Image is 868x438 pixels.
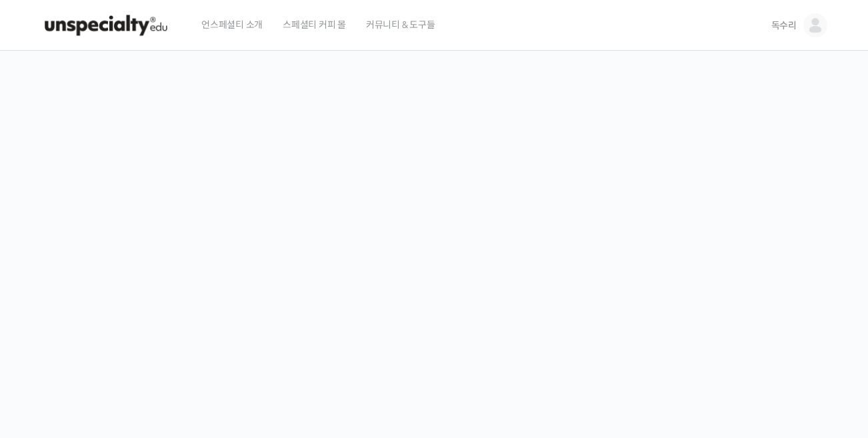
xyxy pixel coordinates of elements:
[13,204,855,272] p: [PERSON_NAME]을 다하는 당신을 위해, 최고와 함께 만든 커피 클래스
[771,19,797,31] span: 독수리
[13,278,855,296] p: 시간과 장소에 구애받지 않고, 검증된 커리큘럼으로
